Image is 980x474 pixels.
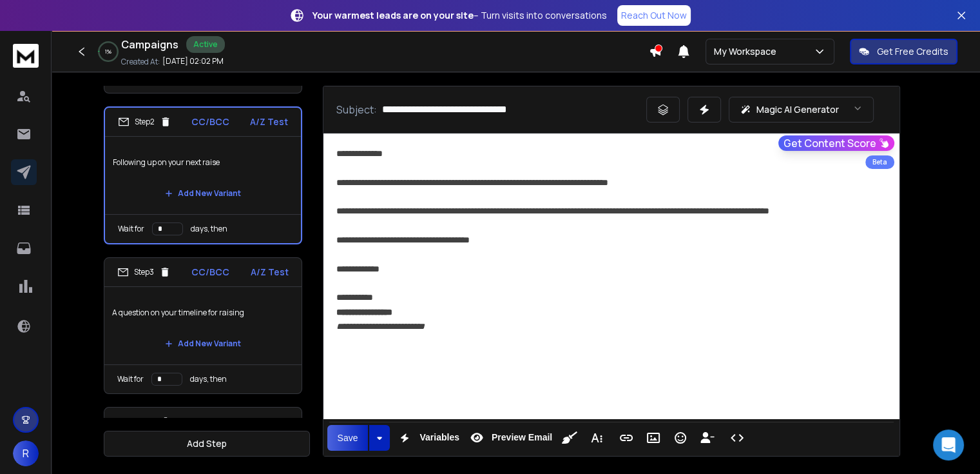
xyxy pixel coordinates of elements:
p: Wait for [117,374,144,384]
button: Code View [725,425,749,451]
button: Get Free Credits [850,39,957,64]
p: days, then [191,224,227,234]
button: Insert Unsubscribe Link [695,425,720,451]
p: Created At: [121,57,160,67]
button: R [13,440,39,466]
button: Save [327,425,369,451]
p: CC/BCC [191,266,229,279]
li: Step3CC/BCCA/Z TestA question on your timeline for raisingAdd New VariantWait fordays, then [104,257,302,394]
p: My Workspace [714,45,782,58]
p: A/Z Test [251,415,289,428]
p: CC/BCC [191,115,229,128]
button: More Text [584,425,609,451]
button: Get Content Score [778,135,894,151]
div: Step 3 [117,266,171,278]
p: – Turn visits into conversations [312,9,607,22]
button: Add New Variant [155,331,251,357]
strong: Your warmest leads are on your site [312,9,474,21]
button: Preview Email [465,425,555,451]
p: A/Z Test [250,115,288,128]
a: Reach Out Now [617,5,691,26]
div: Step 4 [117,416,171,428]
span: Variables [417,432,462,443]
button: Add Step [104,431,310,457]
div: Beta [865,155,894,169]
p: A question on your timeline for raising [112,295,294,331]
li: Step2CC/BCCA/Z TestFollowing up on your next raiseAdd New VariantWait fordays, then [104,106,302,244]
button: Magic AI Generator [729,97,874,123]
h1: Campaigns [121,37,178,52]
p: Get Free Credits [877,45,948,58]
button: Insert Link (Ctrl+K) [614,425,639,451]
p: Subject: [336,102,377,117]
button: Clean HTML [557,425,582,451]
p: days, then [190,374,227,384]
p: A/Z Test [251,266,289,279]
img: logo [13,44,39,68]
p: CC/BCC [192,415,230,428]
p: 1 % [105,48,111,55]
p: Magic AI Generator [756,103,839,116]
span: Preview Email [489,432,555,443]
button: Emoticons [668,425,693,451]
p: Following up on your next raise [113,144,293,181]
div: Step 2 [118,116,171,128]
p: Reach Out Now [621,9,687,22]
button: Insert Image (Ctrl+P) [641,425,666,451]
p: [DATE] 02:02 PM [162,56,224,66]
p: Wait for [118,224,144,234]
button: Variables [392,425,462,451]
button: Add New Variant [155,181,251,206]
div: Open Intercom Messenger [933,430,964,460]
div: Active [186,36,225,53]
